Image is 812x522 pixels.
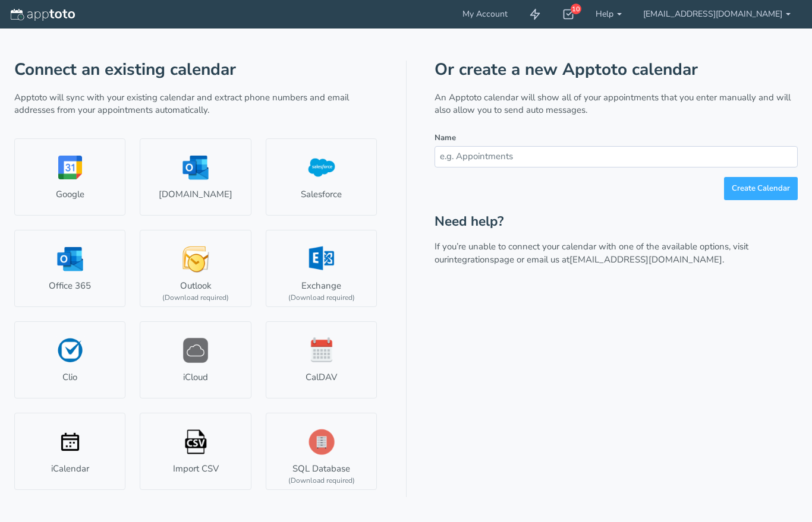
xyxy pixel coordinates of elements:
h2: Need help? [435,214,798,229]
div: (Download required) [288,476,355,486]
button: Create Calendar [724,177,798,200]
h1: Or create a new Apptoto calendar [435,61,798,79]
a: [DOMAIN_NAME] [140,138,251,216]
a: Google [14,138,125,216]
a: CalDAV [266,321,377,398]
a: [EMAIL_ADDRESS][DOMAIN_NAME]. [569,254,724,265]
p: If you’re unable to connect your calendar with one of the available options, visit our page or em... [435,241,798,266]
a: SQL Database [266,413,377,490]
a: Outlook [140,230,251,307]
p: Apptoto will sync with your existing calendar and extract phone numbers and email addresses from ... [14,91,377,117]
a: Salesforce [266,138,377,216]
img: logo-apptoto--white.svg [11,9,75,21]
a: Office 365 [14,230,125,307]
label: Name [435,132,456,144]
div: (Download required) [162,293,229,303]
a: Exchange [266,230,377,307]
a: iCalendar [14,413,125,490]
a: Import CSV [140,413,251,490]
a: Clio [14,321,125,398]
h1: Connect an existing calendar [14,61,377,79]
p: An Apptoto calendar will show all of your appointments that you enter manually and will also allo... [435,91,798,117]
a: iCloud [140,321,251,398]
a: integrations [447,254,494,265]
div: (Download required) [288,293,355,303]
div: 10 [571,4,581,14]
input: e.g. Appointments [435,146,798,167]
